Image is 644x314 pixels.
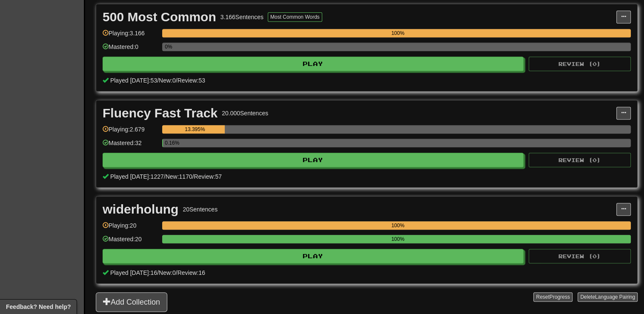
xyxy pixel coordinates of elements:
div: 500 Most Common [103,11,216,23]
div: Playing: 2.679 [103,125,158,139]
button: Play [103,153,524,167]
span: / [164,173,166,180]
div: 13.395% [165,125,225,134]
div: Mastered: 32 [103,139,158,153]
span: / [157,269,159,276]
span: New: 1170 [166,173,192,180]
div: Mastered: 0 [103,43,158,57]
span: / [157,77,159,84]
div: 20 Sentences [183,205,218,214]
div: 100% [165,235,631,243]
span: / [176,269,177,276]
div: 100% [165,29,631,37]
span: Review: 16 [177,269,205,276]
button: DeleteLanguage Pairing [578,292,638,302]
button: Review (0) [529,153,631,167]
span: Review: 53 [177,77,205,84]
button: Most Common Words [268,12,322,22]
button: Play [103,57,524,71]
span: New: 0 [159,77,176,84]
span: Progress [550,294,570,300]
button: Add Collection [96,292,167,312]
div: 20.000 Sentences [222,109,268,117]
button: Review (0) [529,57,631,71]
span: / [192,173,194,180]
span: Open feedback widget [6,303,71,311]
div: Fluency Fast Track [103,107,218,120]
button: Play [103,249,524,263]
span: Played [DATE]: 53 [110,77,157,84]
div: Playing: 3.166 [103,29,158,43]
span: / [176,77,177,84]
button: ResetProgress [533,292,572,302]
span: Language Pairing [595,294,635,300]
div: 100% [165,221,631,230]
span: Played [DATE]: 1227 [110,173,164,180]
div: Playing: 20 [103,221,158,235]
span: Review: 57 [194,173,222,180]
div: 3.166 Sentences [220,13,263,21]
span: Played [DATE]: 16 [110,269,157,276]
span: New: 0 [159,269,176,276]
div: Mastered: 20 [103,235,158,249]
div: widerholung [103,203,178,216]
button: Review (0) [529,249,631,263]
